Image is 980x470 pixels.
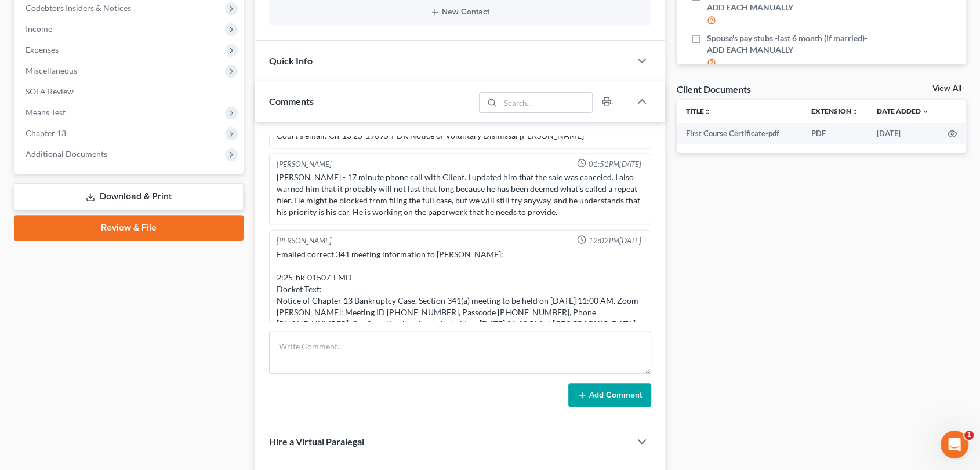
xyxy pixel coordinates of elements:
td: First Course Certificate-pdf [677,123,802,144]
button: Add Comment [568,383,651,407]
td: [DATE] [868,123,938,144]
span: Codebtors Insiders & Notices [26,3,131,13]
span: Income [26,24,52,34]
td: PDF [802,123,868,144]
a: View All [932,85,961,93]
span: Spouse's pay stubs -last 6 month (if married)- ADD EACH MANUALLY [707,32,884,56]
a: Review & File [14,215,244,241]
iframe: Intercom live chat [941,431,968,458]
a: Date Added expand_more [877,107,929,115]
div: Emailed correct 341 meeting information to [PERSON_NAME]: 2:25-bk-01507-FMD Docket Text: Notice o... [277,249,644,365]
span: Miscellaneous [26,65,77,75]
span: Hire a Virtual Paralegal [269,436,364,447]
span: Expenses [26,45,59,54]
input: Search... [500,93,592,112]
span: SOFA Review [26,86,74,96]
span: Additional Documents [26,149,107,159]
a: SOFA Review [16,81,244,102]
span: 01:51PM[DATE] [589,159,641,170]
span: Chapter 13 [26,128,66,138]
span: 12:02PM[DATE] [589,235,641,246]
i: unfold_more [851,108,858,115]
i: unfold_more [704,108,711,115]
i: expand_more [922,108,929,115]
a: Titleunfold_more [686,107,711,115]
div: Client Documents [677,83,751,95]
div: [PERSON_NAME] [277,235,332,246]
div: [PERSON_NAME] [277,159,332,170]
a: Extensionunfold_more [811,107,858,115]
button: New Contact [278,8,642,17]
span: Quick Info [269,55,313,66]
span: 1 [964,431,974,440]
span: Comments [269,96,314,107]
span: Means Test [26,107,66,117]
a: Download & Print [14,183,244,210]
div: [PERSON_NAME] - 17 minute phone call with Client. I updated him that the sale was canceled. I als... [277,172,644,218]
